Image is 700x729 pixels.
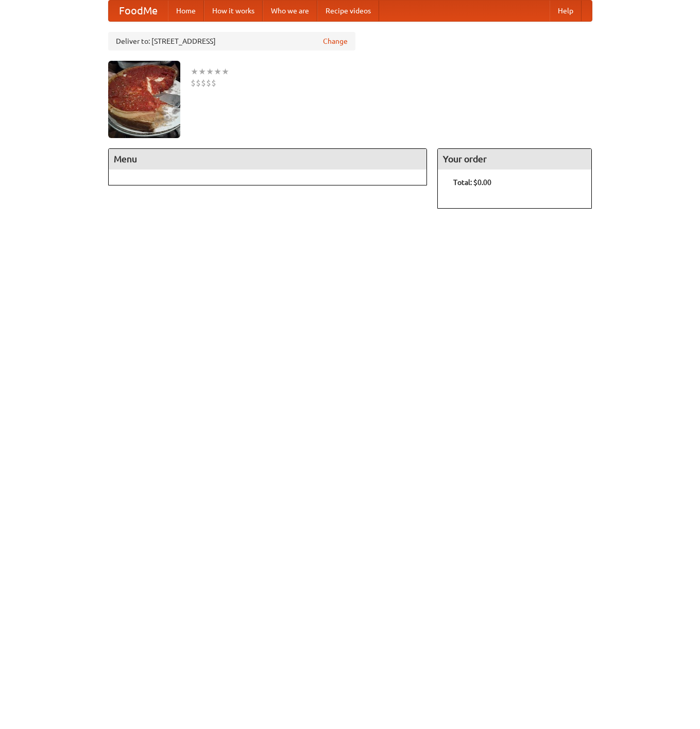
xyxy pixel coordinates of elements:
li: ★ [191,66,198,77]
a: Who we are [263,1,317,21]
li: ★ [198,66,206,77]
a: Recipe videos [317,1,379,21]
li: ★ [206,66,214,77]
h4: Menu [109,149,427,169]
div: Deliver to: [STREET_ADDRESS] [108,32,355,50]
a: How it works [204,1,263,21]
a: FoodMe [109,1,168,21]
li: $ [201,77,206,89]
a: Help [550,1,582,21]
li: $ [196,77,201,89]
b: Total: $0.00 [453,178,491,187]
li: ★ [214,66,221,77]
li: $ [191,77,196,89]
h4: Your order [438,149,591,169]
li: ★ [221,66,229,77]
li: $ [211,77,216,89]
img: angular.jpg [108,61,180,138]
a: Home [168,1,204,21]
li: $ [206,77,211,89]
a: Change [323,36,348,46]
